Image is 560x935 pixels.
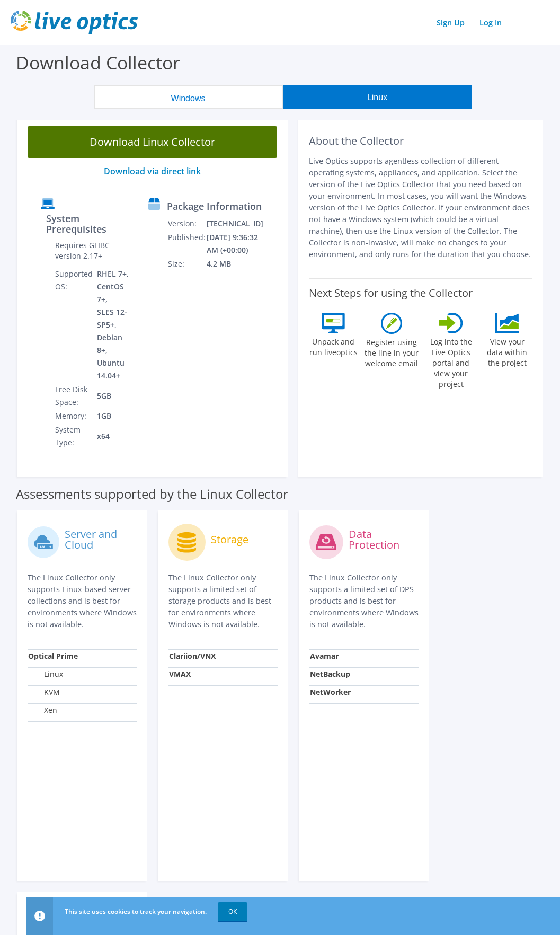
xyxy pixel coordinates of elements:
img: live_optics_svg.svg [11,11,138,34]
td: x64 [96,423,132,449]
a: Log In [474,15,507,30]
p: The Linux Collector only supports a limited set of DPS products and is best for environments wher... [309,572,419,630]
label: System Prerequisites [46,213,132,234]
td: Supported OS: [55,267,96,383]
p: The Linux Collector only supports Linux-based server collections and is best for environments whe... [28,572,137,630]
label: Assessments supported by the Linux Collector [16,489,288,499]
span: This site uses cookies to track your navigation. [65,907,207,916]
label: Storage [211,534,248,545]
td: Free Disk Space: [55,383,96,409]
td: [TECHNICAL_ID] [206,217,264,231]
label: Data Protection [349,529,419,550]
button: Linux [283,85,472,109]
strong: Clariion/VNX [169,651,216,661]
strong: Avamar [310,651,339,661]
a: Sign Up [431,15,470,30]
label: Server and Cloud [65,529,137,550]
label: Xen [28,705,57,716]
td: Size: [167,257,206,271]
a: Download Linux Collector [28,126,277,158]
label: Package Information [167,201,262,211]
p: The Linux Collector only supports a limited set of storage products and is best for environments ... [168,572,278,630]
button: Windows [94,85,283,109]
label: Log into the Live Optics portal and view your project [425,333,476,390]
td: RHEL 7+, CentOS 7+, SLES 12-SP5+, Debian 8+, Ubuntu 14.04+ [96,267,132,383]
td: [DATE] 9:36:32 AM (+00:00) [206,231,264,257]
h2: About the Collector [309,135,532,147]
td: System Type: [55,423,96,449]
a: OK [218,902,247,921]
label: Download Collector [16,50,180,75]
label: View your data within the project [482,333,532,368]
label: Next Steps for using the Collector [309,287,473,299]
p: Live Optics supports agentless collection of different operating systems, appliances, and applica... [309,155,532,260]
td: 1GB [96,409,132,423]
label: Unpack and run liveoptics [309,333,358,358]
td: Memory: [55,409,96,423]
td: 4.2 MB [206,257,264,271]
td: Version: [167,217,206,231]
strong: NetWorker [310,687,351,697]
label: Requires GLIBC version 2.17+ [55,240,131,261]
strong: NetBackup [310,669,350,679]
label: Register using the line in your welcome email [363,334,420,369]
label: Linux [28,669,63,680]
strong: VMAX [169,669,191,679]
label: KVM [28,687,60,698]
td: 5GB [96,383,132,409]
td: Published: [167,231,206,257]
a: Download via direct link [104,165,201,177]
strong: Optical Prime [28,651,78,661]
